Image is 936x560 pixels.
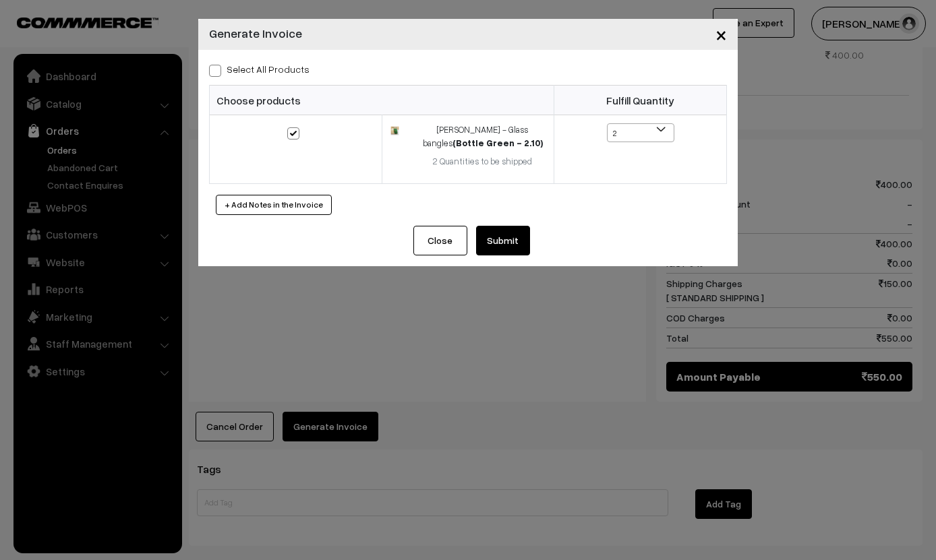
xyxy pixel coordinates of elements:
img: 17359165818167bottle-green.jpg [390,126,399,135]
button: Close [705,13,738,55]
div: [PERSON_NAME] - Glass bangles [419,123,546,150]
button: Close [413,226,467,255]
button: Submit [476,226,530,255]
button: + Add Notes in the Invoice [216,195,332,215]
th: Choose products [210,86,554,115]
div: 2 Quantities to be shipped [419,155,546,168]
h4: Generate Invoice [209,24,302,42]
span: × [715,22,727,46]
th: Fulfill Quantity [554,86,727,115]
span: 2 [607,123,674,142]
label: Select all Products [209,62,310,76]
strong: (Bottle Green - 2.10) [452,137,543,148]
span: 2 [608,124,674,143]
